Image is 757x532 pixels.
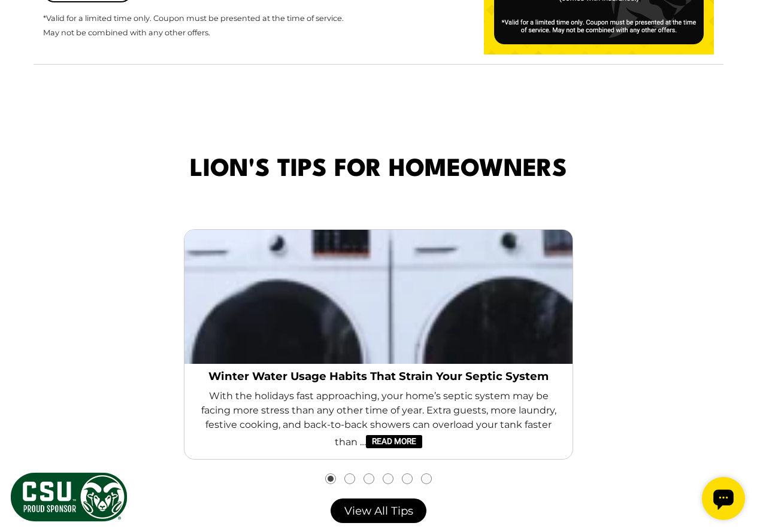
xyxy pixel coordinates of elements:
[366,435,422,448] a: Read More
[331,498,426,523] a: View All Tips
[194,369,563,384] a: Winter Water Usage Habits That Strain Your Septic System
[139,220,618,484] div: carousel
[5,5,48,48] div: Open chat widget
[9,471,129,523] img: CSU Sponsor Badge
[43,14,344,37] span: *Valid for a limited time only. Coupon must be presented at the time of service. May not be combi...
[194,389,563,449] span: With the holidays fast approaching, your home’s septic system may be facing more stress than any ...
[190,151,567,190] span: Lion's Tips for Homeowners
[139,220,618,469] div: slide 1 (centered)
